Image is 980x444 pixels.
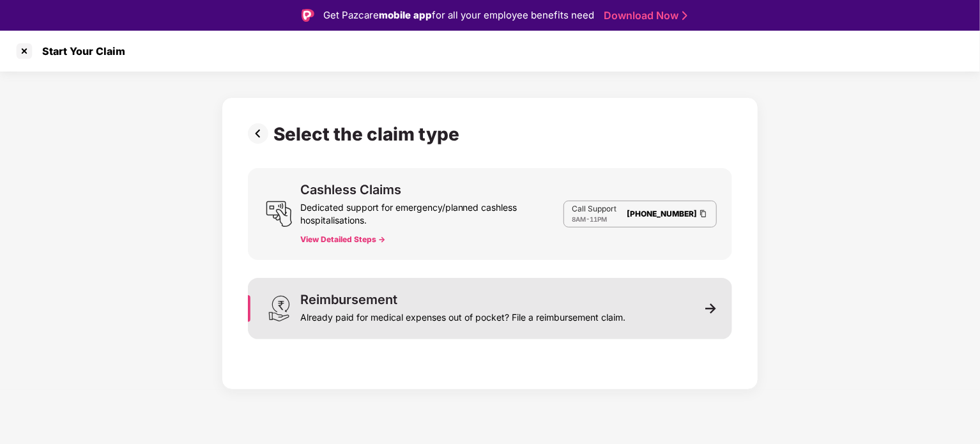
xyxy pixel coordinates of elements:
p: Call Support [572,204,616,214]
div: Get Pazcare for all your employee benefits need [323,8,594,23]
div: Start Your Claim [34,45,125,57]
div: Reimbursement [300,293,397,306]
div: Select the claim type [273,123,464,145]
strong: mobile app [379,9,432,21]
button: View Detailed Steps -> [300,234,385,245]
span: 8AM [572,215,586,223]
img: svg+xml;base64,PHN2ZyB3aWR0aD0iMjQiIGhlaWdodD0iMzEiIHZpZXdCb3g9IjAgMCAyNCAzMSIgZmlsbD0ibm9uZSIgeG... [266,295,293,322]
div: - [572,214,616,224]
a: [PHONE_NUMBER] [627,209,697,218]
img: svg+xml;base64,PHN2ZyB3aWR0aD0iMTEiIGhlaWdodD0iMTEiIHZpZXdCb3g9IjAgMCAxMSAxMSIgZmlsbD0ibm9uZSIgeG... [705,303,717,314]
img: svg+xml;base64,PHN2ZyBpZD0iUHJldi0zMngzMiIgeG1sbnM9Imh0dHA6Ly93d3cudzMub3JnLzIwMDAvc3ZnIiB3aWR0aD... [248,123,273,144]
div: Dedicated support for emergency/planned cashless hospitalisations. [300,196,563,227]
img: Stroke [682,9,687,22]
span: 11PM [590,215,607,223]
div: Cashless Claims [300,183,401,196]
a: Download Now [604,9,684,22]
img: svg+xml;base64,PHN2ZyB3aWR0aD0iMjQiIGhlaWdodD0iMjUiIHZpZXdCb3g9IjAgMCAyNCAyNSIgZmlsbD0ibm9uZSIgeG... [266,201,293,227]
img: Logo [302,9,314,22]
img: Clipboard Icon [698,208,708,219]
div: Already paid for medical expenses out of pocket? File a reimbursement claim. [300,306,625,324]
